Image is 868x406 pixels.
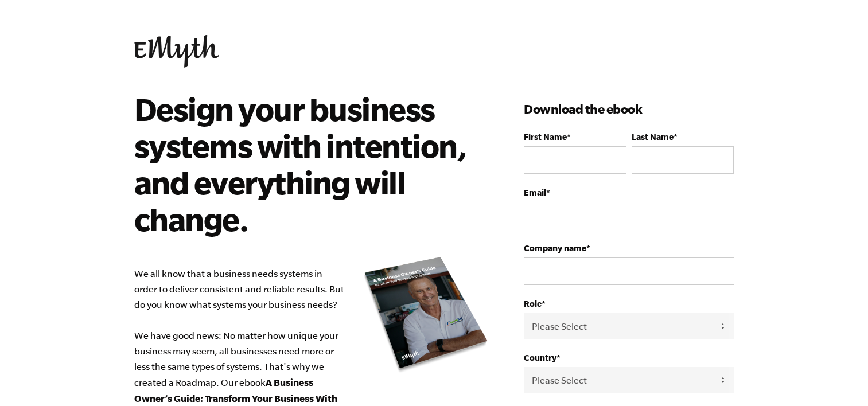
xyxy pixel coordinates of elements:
h2: Design your business systems with intention, and everything will change. [134,91,473,237]
span: Company name [524,243,586,253]
h3: Download the ebook [524,100,734,118]
img: EMyth [134,35,219,68]
span: Last Name [632,132,674,142]
span: Role [524,299,542,309]
span: First Name [524,132,567,142]
span: Email [524,188,546,197]
img: new_roadmap_cover_093019 [363,256,489,373]
iframe: Chat Widget [811,351,868,406]
span: Country [524,353,556,362]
